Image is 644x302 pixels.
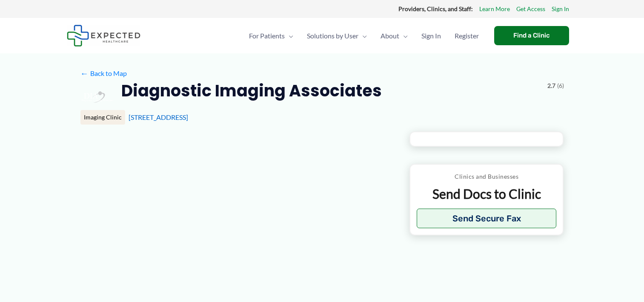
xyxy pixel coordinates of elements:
[80,110,125,125] div: Imaging Clinic
[129,113,188,121] a: [STREET_ADDRESS]
[557,80,564,91] span: (6)
[67,25,140,46] img: Expected Healthcare Logo - side, dark font, small
[398,5,473,12] strong: Providers, Clinics, and Staff:
[448,21,486,51] a: Register
[547,80,555,91] span: 2.7
[242,21,486,51] nav: Primary Site Navigation
[242,21,300,51] a: For PatientsMenu Toggle
[479,3,510,15] a: Learn More
[381,21,399,51] span: About
[300,21,374,51] a: Solutions by UserMenu Toggle
[307,21,358,51] span: Solutions by User
[249,21,285,51] span: For Patients
[121,80,382,101] h2: Diagnostic Imaging Associates
[455,21,479,51] span: Register
[417,209,557,228] button: Send Secure Fax
[80,67,127,80] a: ←Back to Map
[494,26,569,45] a: Find a Clinic
[516,3,545,15] a: Get Access
[80,69,89,77] span: ←
[417,171,557,182] p: Clinics and Businesses
[421,21,441,51] span: Sign In
[358,21,367,51] span: Menu Toggle
[552,3,569,15] a: Sign In
[285,21,293,51] span: Menu Toggle
[399,21,408,51] span: Menu Toggle
[374,21,415,51] a: AboutMenu Toggle
[417,186,557,202] p: Send Docs to Clinic
[415,21,448,51] a: Sign In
